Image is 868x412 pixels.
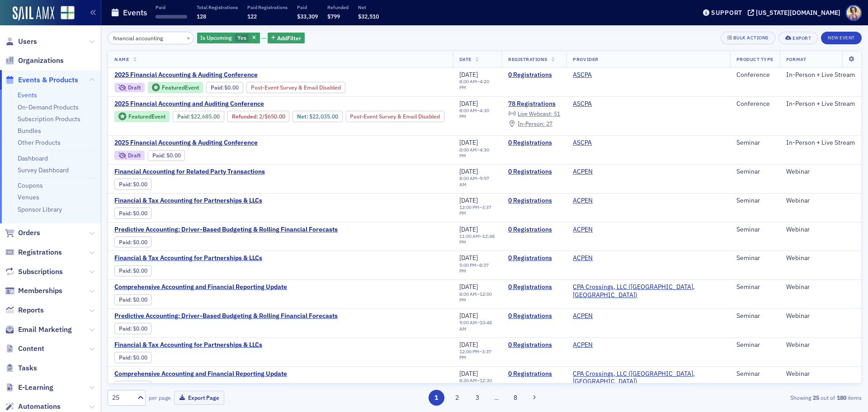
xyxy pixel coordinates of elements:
[459,348,479,355] time: 12:00 PM
[152,152,164,159] a: Paid
[211,84,225,91] span: :
[184,33,193,42] button: ×
[297,4,318,10] p: Paid
[119,239,133,246] span: :
[119,354,133,361] span: :
[459,204,479,210] time: 12:00 PM
[108,32,194,44] input: Search…
[114,139,266,147] a: 2025 Financial Accounting & Auditing Conference
[736,341,774,349] div: Seminar
[470,390,486,406] button: 3
[18,75,78,85] span: Events & Products
[508,370,560,378] a: 0 Registrations
[573,197,630,205] span: ACPEN
[573,312,593,320] a: ACPEN
[173,111,224,122] div: Paid: 83 - $2268500
[459,291,492,303] time: 12:00 PM
[786,71,855,79] div: In-Person + Live Stream
[114,71,266,79] span: 2025 Financial Accounting & Auditing Conference
[459,319,477,326] time: 9:00 AM
[508,139,560,147] a: 0 Registrations
[297,13,318,20] span: $33,309
[133,383,147,390] span: $0.00
[573,71,630,79] span: ASCPA
[518,110,552,117] span: Live Webcast :
[133,239,147,246] span: $0.00
[148,82,203,93] div: Featured Event
[309,113,338,120] span: $22,035.00
[573,370,723,386] a: CPA Crossings, LLC ([GEOGRAPHIC_DATA], [GEOGRAPHIC_DATA])
[821,32,862,44] button: New Event
[508,312,560,320] a: 0 Registrations
[508,283,560,291] a: 0 Registrations
[114,254,266,262] span: Financial & Tax Accounting for Partnerships & LLCs
[5,325,72,335] a: Email Marketing
[114,265,151,276] div: Paid: 0 - $0
[429,390,444,406] button: 1
[128,153,141,158] div: Draft
[18,305,44,315] span: Reports
[736,197,774,205] div: Seminar
[786,139,855,147] div: In-Person + Live Stream
[5,228,40,238] a: Orders
[119,210,130,217] a: Paid
[18,267,63,277] span: Subscriptions
[119,325,133,332] span: :
[459,319,492,331] time: 10:48 AM
[5,344,44,354] a: Content
[459,348,491,360] time: 3:37 PM
[736,370,774,378] div: Seminar
[459,78,477,85] time: 8:00 AM
[573,139,592,147] a: ASCPA
[459,175,477,181] time: 8:00 AM
[736,56,774,62] span: Product Type
[114,370,287,378] span: Comprehensive Accounting and Financial Reporting Update
[573,283,723,299] span: CPA Crossings, LLC (Rochester, MI)
[459,262,495,274] div: –
[459,175,495,187] div: –
[18,363,37,373] span: Tasks
[18,344,44,354] span: Content
[459,320,495,331] div: –
[162,85,199,90] div: Featured Event
[18,247,62,257] span: Registrations
[18,37,37,47] span: Users
[573,312,630,320] span: ACPEN
[119,296,133,303] span: :
[711,9,742,17] div: Support
[846,5,862,21] span: Profile
[166,152,181,159] span: $0.00
[18,127,41,135] a: Bundles
[5,363,37,373] a: Tasks
[459,312,478,320] span: [DATE]
[786,254,855,262] div: Webinar
[573,226,630,234] span: ACPEN
[748,9,844,16] button: [US_STATE][DOMAIN_NAME]
[778,32,818,44] button: Export
[459,175,489,187] time: 9:57 AM
[835,393,848,402] strong: 180
[573,226,593,234] a: ACPEN
[508,197,560,205] a: 0 Registrations
[736,100,774,108] div: Conference
[112,393,132,403] div: 25
[148,150,185,161] div: Paid: 0 - $0
[114,71,419,79] a: 2025 Financial Accounting & Auditing Conference
[114,381,151,392] div: Paid: 0 - $0
[736,168,774,176] div: Seminar
[133,267,147,274] span: $0.00
[508,71,560,79] a: 0 Registrations
[459,291,477,297] time: 8:00 AM
[114,341,266,349] span: Financial & Tax Accounting for Partnerships & LLCs
[18,228,40,238] span: Orders
[133,325,147,332] span: $0.00
[114,100,266,108] span: 2025 Financial Accounting and Auditing Conference
[5,267,63,277] a: Subscriptions
[18,138,61,147] a: Other Products
[206,82,243,93] div: Paid: 1 - $0
[573,370,723,386] span: CPA Crossings, LLC (Rochester, MI)
[508,56,547,62] span: Registrations
[736,226,774,234] div: Seminar
[119,267,133,274] span: :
